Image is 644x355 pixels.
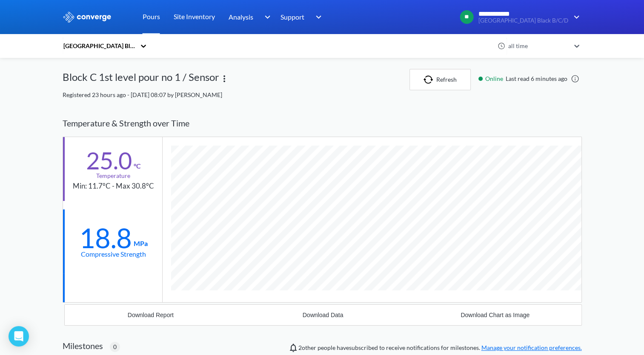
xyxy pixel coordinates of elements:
[310,12,324,22] img: downArrow.svg
[259,12,272,22] img: downArrow.svg
[79,227,132,249] div: 18.8
[63,69,219,90] div: Block C 1st level pour no 1 / Sensor
[568,12,582,22] img: downArrow.svg
[63,11,112,23] img: logo_ewhite.svg
[461,312,530,318] div: Download Chart as Image
[73,180,154,192] div: Min: 11.7°C - Max 30.8°C
[128,312,174,318] div: Download Report
[9,326,29,346] div: Open Intercom Messenger
[237,305,409,325] button: Download Data
[63,41,136,51] div: [GEOGRAPHIC_DATA] Black B/C/D
[288,343,298,353] img: notifications-icon.svg
[63,341,103,351] h2: Milestones
[63,110,582,137] div: Temperature & Strength over Time
[506,41,570,51] div: all time
[63,91,222,98] span: Registered 23 hours ago - [DATE] 08:07 by [PERSON_NAME]
[409,305,581,325] button: Download Chart as Image
[113,342,117,352] span: 0
[96,171,130,180] div: Temperature
[409,69,471,90] button: Refresh
[498,42,505,50] img: icon-clock.svg
[303,312,343,318] div: Download Data
[280,11,304,22] span: Support
[219,74,229,84] img: more.svg
[478,17,568,24] span: [GEOGRAPHIC_DATA] Black B/C/D
[229,11,253,22] span: Analysis
[474,74,582,83] div: Last read 6 minutes ago
[298,344,316,351] span: Matthew G Gilliver, Victor Palade
[485,74,506,83] span: Online
[65,305,237,325] button: Download Report
[86,150,132,171] div: 25.0
[81,249,146,259] div: Compressive Strength
[481,344,582,351] a: Manage your notification preferences.
[424,75,436,84] img: icon-refresh.svg
[298,343,582,352] span: people have subscribed to receive notifications for milestones.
